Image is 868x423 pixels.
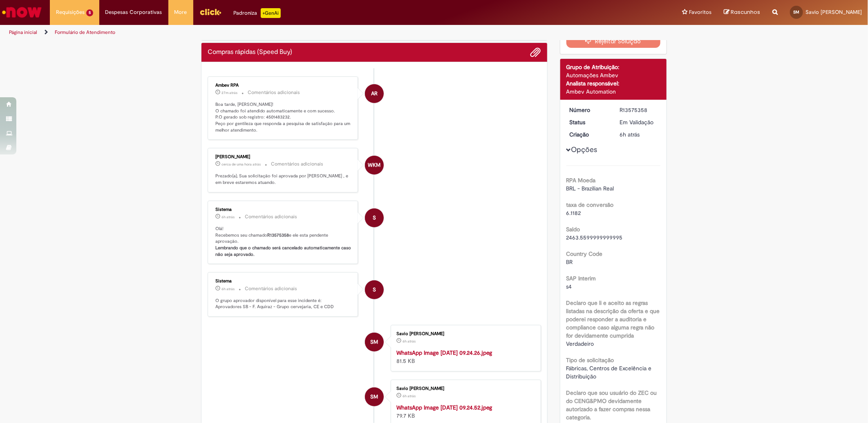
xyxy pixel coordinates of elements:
div: Ambev Automation [566,87,661,96]
dt: Número [564,106,614,114]
div: 79.7 KB [396,403,532,420]
span: Fábricas, Centros de Excelência e Distribuição [566,365,653,380]
small: Comentários adicionais [245,213,297,220]
span: 6h atrás [403,339,416,344]
span: cerca de uma hora atrás [221,162,261,167]
time: 29/09/2025 15:19:15 [221,90,237,95]
div: Analista responsável: [566,79,661,87]
b: Tipo de solicitação [566,356,614,364]
b: Declaro que li e aceito as regras listadas na descrição da oferta e que poderei responder a audit... [566,299,660,339]
div: Em Validação [620,118,658,126]
div: [PERSON_NAME] [215,154,351,159]
dt: Criação [564,130,614,139]
b: R13575358 [267,232,289,238]
b: RPA Moeda [566,177,596,184]
time: 29/09/2025 09:33:28 [221,215,235,219]
span: 6.1182 [566,209,581,217]
div: 81.5 KB [396,349,532,365]
time: 29/09/2025 09:33:02 [403,339,416,344]
span: Requisições [56,8,85,16]
small: Comentários adicionais [245,285,297,292]
div: R13575358 [620,106,658,114]
a: Formulário de Atendimento [55,29,115,36]
div: Savio Ilan Diogenes Mendes [365,333,384,351]
span: SM [370,332,378,352]
div: Padroniza [234,8,281,18]
p: Prezado(a), Sua solicitação foi aprovada por [PERSON_NAME] , e em breve estaremos atuando. [215,173,351,186]
div: System [365,208,384,227]
span: Rascunhos [731,8,760,16]
b: Country Code [566,250,603,257]
span: AR [371,84,378,103]
b: SAP Interim [566,275,596,282]
b: Lembrando que o chamado será cancelado automaticamente caso não seja aprovado. [215,245,352,257]
a: WhatsApp Image [DATE] 09.24.26.jpeg [396,349,492,356]
div: Sistema [215,279,351,284]
span: More [174,8,187,16]
h2: Compras rápidas (Speed Buy) Histórico de tíquete [208,49,292,56]
b: Saldo [566,226,580,233]
span: 6h atrás [221,286,235,291]
button: Adicionar anexos [530,47,541,58]
span: 2463.5599999999995 [566,234,623,241]
span: Verdadeiro [566,340,594,347]
div: System [365,280,384,299]
span: SM [370,387,378,407]
span: 27m atrás [221,90,237,95]
small: Comentários adicionais [271,161,323,168]
div: Sistema [215,207,351,212]
span: Despesas Corporativas [105,8,162,16]
div: William Kaio Maia [365,156,384,175]
small: Comentários adicionais [248,89,300,96]
div: 29/09/2025 09:33:16 [620,130,658,139]
span: Favoritos [689,8,711,16]
span: BR [566,258,573,266]
a: WhatsApp Image [DATE] 09.24.52.jpeg [396,404,492,411]
div: Savio [PERSON_NAME] [396,386,532,391]
span: Savio [PERSON_NAME] [805,9,862,16]
p: Boa tarde, [PERSON_NAME]! O chamado foi atendido automaticamente e com sucesso. P.O gerado sob re... [215,101,351,134]
a: Rascunhos [724,9,760,16]
span: BRL - Brazilian Real [566,185,614,192]
span: 5 [86,9,93,16]
span: 6h atrás [221,215,235,219]
time: 29/09/2025 14:32:08 [221,162,261,167]
div: Savio [PERSON_NAME] [396,331,532,336]
div: Ambev RPA [365,84,384,103]
span: SM [794,9,800,15]
img: ServiceNow [1,4,43,20]
span: s4 [566,283,572,290]
time: 29/09/2025 09:33:26 [221,286,235,291]
ul: Trilhas de página [6,25,573,40]
p: +GenAi [261,8,281,18]
span: S [373,208,376,228]
div: Automações Ambev [566,71,661,79]
div: Grupo de Atribuição: [566,63,661,71]
b: taxa de conversão [566,201,614,208]
dt: Status [564,118,614,126]
button: Rejeitar Solução [566,35,661,48]
time: 29/09/2025 09:33:16 [620,131,640,138]
span: WKM [368,155,380,175]
span: 6h atrás [403,394,416,398]
span: S [373,280,376,300]
div: Ambev RPA [215,83,351,88]
b: Declaro que sou usuário do ZEC ou do CENG&PMO devidamente autorizado a fazer compras nessa catego... [566,389,657,421]
a: Página inicial [9,29,37,36]
img: click_logo_yellow_360x200.png [199,6,221,18]
span: 6h atrás [620,131,640,138]
p: Olá! Recebemos seu chamado e ele esta pendente aprovação. [215,226,351,258]
div: Savio Ilan Diogenes Mendes [365,387,384,406]
p: O grupo aprovador disponível para esse incidente é: Aprovadores SB - F. Aquiraz - Grupo cervejari... [215,298,351,310]
time: 29/09/2025 09:33:01 [403,394,416,398]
